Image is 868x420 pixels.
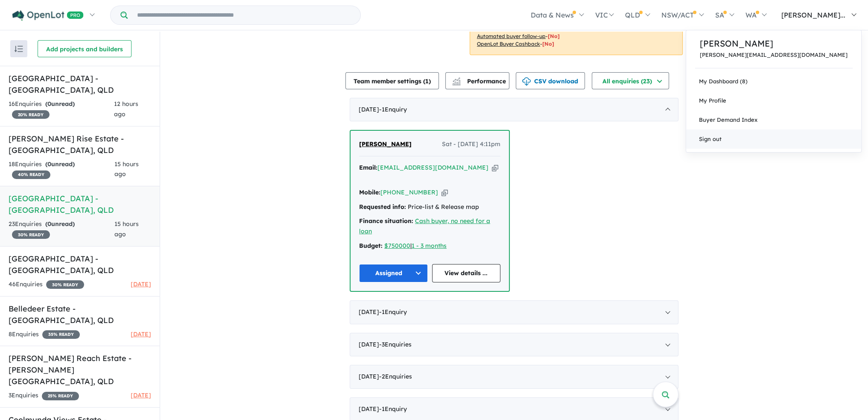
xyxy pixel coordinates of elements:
[9,159,114,180] div: 18 Enquir ies
[686,110,861,129] a: Buyer Demand Index
[15,46,23,52] img: sort.svg
[548,33,560,39] span: [No]
[377,164,488,171] a: [EMAIL_ADDRESS][DOMAIN_NAME]
[359,203,406,211] strong: Requested info:
[12,230,50,239] span: 30 % READY
[412,242,447,250] a: 1 - 3 months
[379,106,407,113] span: - 1 Enquir y
[379,341,412,348] span: - 3 Enquir ies
[129,6,359,24] input: Try estate name, suburb, builder or developer
[42,392,79,400] span: 25 % READY
[9,219,114,240] div: 23 Enquir ies
[453,77,506,85] span: Performance
[359,217,490,235] a: Cash buyer, no need for a loan
[477,33,546,39] u: Automated buyer follow-up
[9,133,151,156] h5: [PERSON_NAME] Rise Estate - [GEOGRAPHIC_DATA] , QLD
[359,164,377,171] strong: Email:
[445,72,509,89] button: Performance
[359,217,413,225] strong: Finance situation:
[47,220,51,228] span: 0
[9,193,151,216] h5: [GEOGRAPHIC_DATA] - [GEOGRAPHIC_DATA] , QLD
[12,110,50,119] span: 20 % READY
[379,373,412,380] span: - 2 Enquir ies
[492,163,498,172] button: Copy
[516,72,585,89] button: CSV download
[45,160,75,168] strong: ( unread)
[114,220,139,238] span: 15 hours ago
[700,37,848,50] a: [PERSON_NAME]
[442,139,500,150] span: Sat - [DATE] 4:11pm
[47,160,51,168] span: 0
[350,300,678,324] div: [DATE]
[114,160,139,178] span: 15 hours ago
[359,140,412,148] span: [PERSON_NAME]
[45,100,75,108] strong: ( unread)
[359,242,383,250] strong: Budget:
[453,77,460,82] img: line-chart.svg
[131,280,151,288] span: [DATE]
[477,41,540,47] u: OpenLot Buyer Cashback
[9,352,151,387] h5: [PERSON_NAME] Reach Estate - [PERSON_NAME][GEOGRAPHIC_DATA] , QLD
[9,329,80,340] div: 8 Enquir ies
[781,11,845,19] span: [PERSON_NAME]...
[700,52,848,58] a: [PERSON_NAME][EMAIL_ADDRESS][DOMAIN_NAME]
[9,73,151,96] h5: [GEOGRAPHIC_DATA] - [GEOGRAPHIC_DATA] , QLD
[45,220,75,228] strong: ( unread)
[12,10,84,21] img: Openlot PRO Logo White
[686,129,861,149] a: Sign out
[380,188,438,196] a: [PHONE_NUMBER]
[359,241,500,251] div: |
[9,391,79,401] div: 3 Enquir ies
[42,330,80,339] span: 35 % READY
[350,365,678,389] div: [DATE]
[12,170,50,179] span: 40 % READY
[542,41,554,47] span: [No]
[359,202,500,212] div: Price-list & Release map
[452,80,461,85] img: bar-chart.svg
[350,98,678,122] div: [DATE]
[522,77,531,86] img: download icon
[114,100,138,118] span: 12 hours ago
[699,97,726,104] span: My Profile
[38,40,132,57] button: Add projects and builders
[47,100,51,108] span: 0
[359,139,412,150] a: [PERSON_NAME]
[9,279,84,290] div: 46 Enquir ies
[441,188,448,197] button: Copy
[432,264,501,282] a: View details ...
[425,77,429,85] span: 1
[477,25,539,32] u: Social media retargeting
[350,333,678,357] div: [DATE]
[359,264,428,282] button: Assigned
[359,188,380,196] strong: Mobile:
[686,91,861,110] a: My Profile
[541,25,553,32] span: [No]
[46,280,84,289] span: 30 % READY
[131,330,151,338] span: [DATE]
[379,405,407,413] span: - 1 Enquir y
[384,242,410,250] a: $750000
[345,72,439,89] button: Team member settings (1)
[379,308,407,316] span: - 1 Enquir y
[592,72,669,89] button: All enquiries (23)
[9,303,151,326] h5: Belledeer Estate - [GEOGRAPHIC_DATA] , QLD
[9,99,114,120] div: 16 Enquir ies
[9,253,151,276] h5: [GEOGRAPHIC_DATA] - [GEOGRAPHIC_DATA] , QLD
[686,72,861,91] a: My Dashboard (8)
[131,391,151,399] span: [DATE]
